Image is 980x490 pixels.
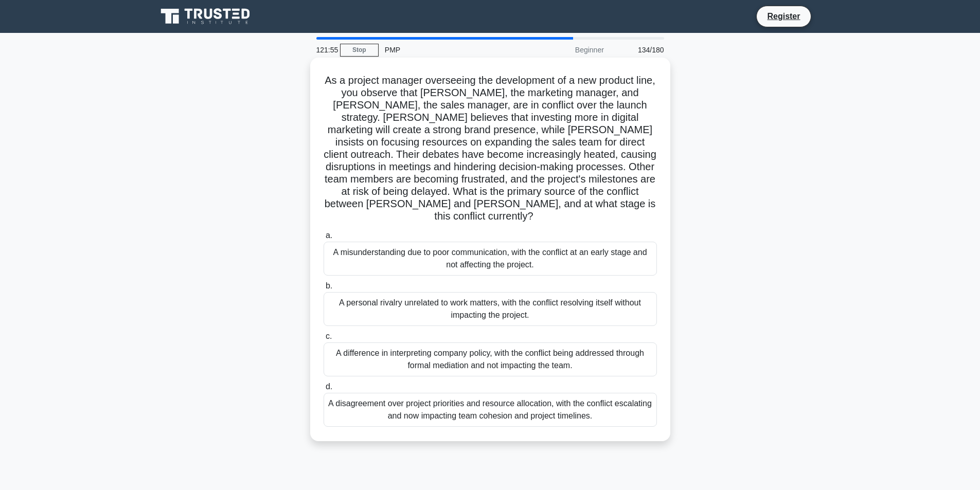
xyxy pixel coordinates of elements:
[326,231,332,240] span: a.
[326,281,332,290] span: b.
[379,40,520,60] div: PMP
[324,342,657,376] div: A difference in interpreting company policy, with the conflict being addressed through formal med...
[520,40,610,60] div: Beginner
[324,292,657,326] div: A personal rivalry unrelated to work matters, with the conflict resolving itself without impactin...
[761,10,806,23] a: Register
[324,393,657,427] div: A disagreement over project priorities and resource allocation, with the conflict escalating and ...
[610,40,670,60] div: 134/180
[326,332,332,340] span: c.
[340,44,379,57] a: Stop
[324,242,657,276] div: A misunderstanding due to poor communication, with the conflict at an early stage and not affecti...
[326,382,332,391] span: d.
[323,74,658,223] h5: As a project manager overseeing the development of a new product line, you observe that [PERSON_N...
[310,40,340,60] div: 121:55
